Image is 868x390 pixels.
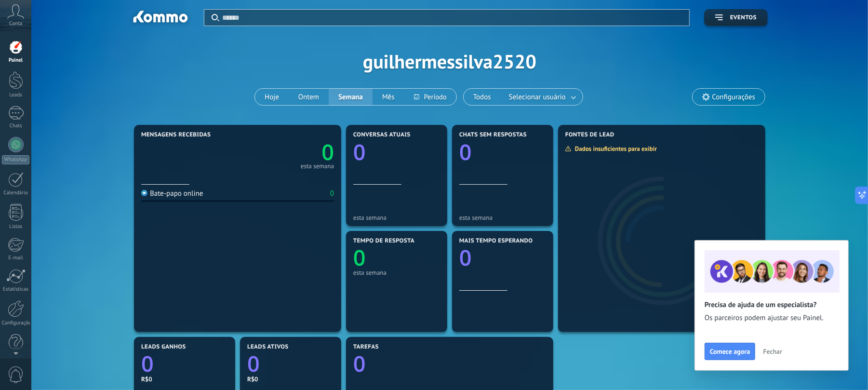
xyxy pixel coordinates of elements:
div: Listas [2,224,30,230]
button: Período [404,89,456,105]
div: WhatsApp [2,155,29,164]
text: 0 [459,137,472,167]
div: 0 [330,189,334,198]
div: Bate-papo online [141,189,203,198]
span: Conversas atuais [353,132,411,138]
div: esta semana [301,164,334,169]
div: R$0 [141,375,228,383]
text: 0 [321,137,334,167]
div: Dados insuficientes para exibir [565,145,664,153]
button: Semana [329,89,373,105]
text: 0 [353,350,366,379]
div: Chats [2,123,30,129]
span: Leads ativos [247,344,289,350]
a: 0 [353,350,546,379]
span: Fontes de lead [565,132,614,138]
span: Os parceiros podem ajustar seu Painel. [705,313,839,323]
div: E-mail [2,255,30,261]
button: Hoje [255,89,289,105]
div: Calendário [2,190,30,196]
button: Comece agora [705,343,755,360]
div: Leads [2,92,30,98]
span: Mais tempo esperando [459,238,533,244]
button: Fechar [759,344,787,359]
span: Selecionar usuário [507,91,568,104]
text: 0 [353,137,366,167]
span: Leads ganhos [141,344,186,350]
img: Bate-papo online [141,190,147,196]
div: Painel [2,57,30,64]
button: Todos [464,89,501,105]
div: R$0 [247,375,334,383]
span: Chats sem respostas [459,132,527,138]
button: Ontem [289,89,329,105]
text: 0 [459,243,472,273]
text: 0 [141,350,154,379]
span: Conta [9,21,22,27]
span: Configurações [712,93,755,101]
div: esta semana [353,269,440,276]
h2: Precisa de ajuda de um especialista? [705,300,839,309]
span: Tarefas [353,344,379,350]
a: 0 [238,137,334,167]
span: Tempo de resposta [353,238,414,244]
span: Comece agora [710,348,750,355]
span: Eventos [730,14,757,21]
button: Eventos [704,9,768,26]
div: esta semana [459,214,546,221]
button: Mês [373,89,404,105]
div: Configurações [2,320,30,326]
div: esta semana [353,214,440,221]
text: 0 [247,350,260,379]
a: 0 [141,350,228,379]
text: 0 [353,243,366,273]
button: Selecionar usuário [501,89,583,105]
span: Mensagens recebidas [141,132,211,138]
span: Fechar [763,348,782,355]
div: Estatísticas [2,286,30,293]
a: 0 [247,350,334,379]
